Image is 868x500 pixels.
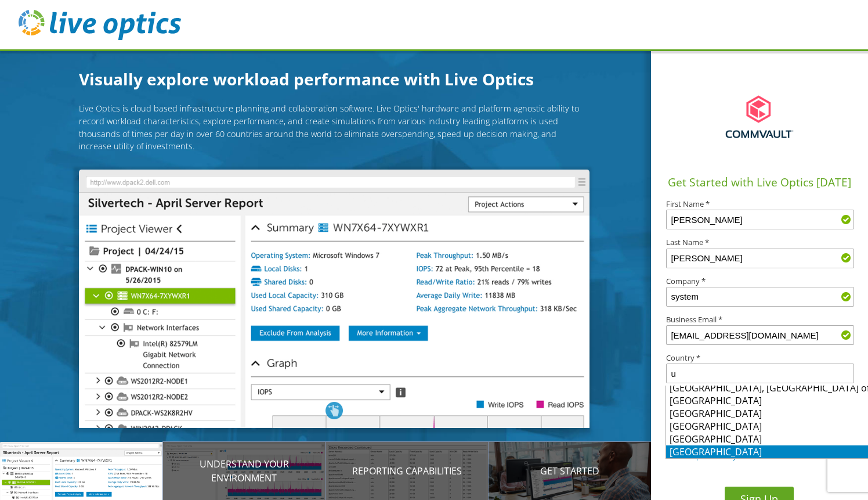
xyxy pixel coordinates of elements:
label: Company * [666,278,853,285]
img: Introducing Live Optics [79,170,589,429]
p: Reporting Capabilities [325,464,489,478]
p: Get Started [489,464,652,478]
h1: Visually explore workload performance with Live Optics [79,67,589,91]
label: Country * [666,354,853,362]
p: Live Optics is cloud based infrastructure planning and collaboration software. Live Optics' hardw... [79,102,589,152]
img: live_optics_svg.svg [19,10,181,40]
label: Business Email * [666,316,853,323]
label: First Name * [666,200,853,208]
p: Understand your environment [163,457,326,485]
h1: Get Started with Live Optics [DATE] [656,174,863,191]
label: Last Name * [666,239,853,246]
img: h+aj1qipDiUuwAAAABJRU5ErkJggg== [701,61,818,172]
